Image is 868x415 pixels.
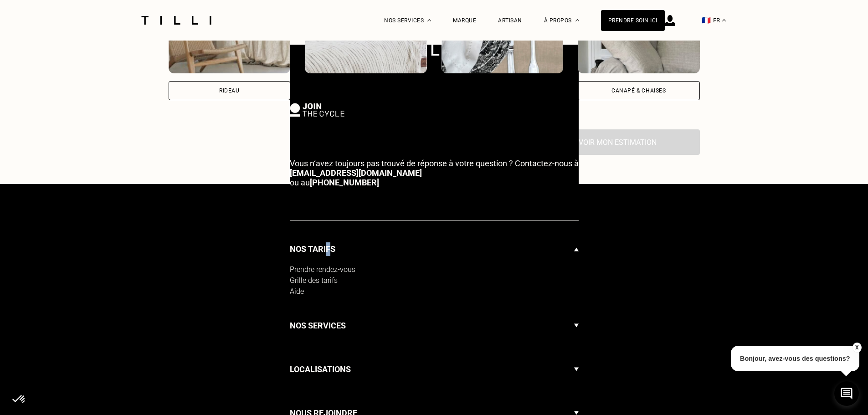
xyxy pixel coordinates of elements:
img: Flèche menu déroulant [574,311,579,341]
a: Aide [290,286,579,297]
div: Canapé & chaises [611,88,666,93]
a: Artisan [498,17,522,24]
img: logo Tilli [389,45,480,56]
p: Bonjour, avez-vous des questions? [731,346,859,371]
div: Rideau [219,88,240,93]
img: logo Join The Cycle [290,103,344,117]
a: Marque [453,17,476,24]
h3: Localisations [290,363,351,376]
img: menu déroulant [722,19,726,21]
a: Grille des tarifs [290,275,579,286]
p: ou au [290,159,579,187]
img: Menu déroulant à propos [575,19,579,21]
img: Logo du service de couturière Tilli [138,16,215,25]
a: Prendre soin ici [601,10,665,31]
a: [EMAIL_ADDRESS][DOMAIN_NAME] [290,168,422,178]
img: Flèche menu déroulant [574,354,579,384]
a: Prendre rendez-vous [290,264,579,275]
img: Menu déroulant [427,19,431,21]
img: Flèche menu déroulant [574,234,579,264]
h3: Nos services [290,319,346,333]
span: Vous n‘avez toujours pas trouvé de réponse à votre question ? Contactez-nous à [290,159,579,168]
span: 🇫🇷 [702,16,711,25]
h3: Nos tarifs [290,242,335,256]
a: [PHONE_NUMBER] [310,178,379,187]
img: icône connexion [665,15,675,26]
button: X [852,343,861,353]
